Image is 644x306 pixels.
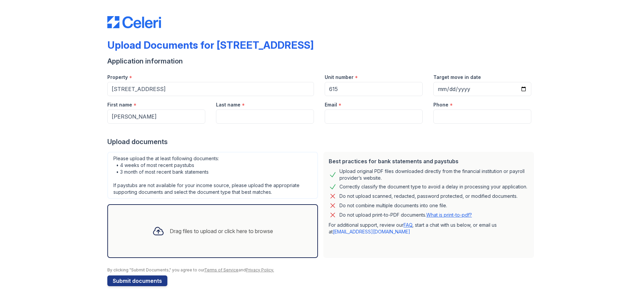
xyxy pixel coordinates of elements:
[107,267,537,273] div: By clicking "Submit Documents," you agree to our and
[339,202,447,210] div: Do not combine multiple documents into one file.
[325,74,354,81] label: Unit number
[404,222,412,228] a: FAQ
[339,192,518,200] div: Do not upload scanned, redacted, password protected, or modified documents.
[329,157,529,165] div: Best practices for bank statements and paystubs
[339,168,529,181] div: Upload original PDF files downloaded directly from the financial institution or payroll provider’...
[433,101,448,108] label: Phone
[107,137,537,146] div: Upload documents
[433,74,481,81] label: Target move in date
[246,267,274,272] a: Privacy Policy.
[107,16,161,28] img: CE_Logo_Blue-a8612792a0a2168367f1c8372b55b34899dd931a85d93a1a3d3e32e68fde9ad4.png
[329,222,529,235] p: For additional support, review our , start a chat with us below, or email us at
[325,101,337,108] label: Email
[339,212,472,218] p: Do not upload print-to-PDF documents.
[107,101,132,108] label: First name
[204,267,238,272] a: Terms of Service
[107,39,314,51] div: Upload Documents for [STREET_ADDRESS]
[107,74,128,81] label: Property
[107,56,537,66] div: Application information
[426,212,472,218] a: What is print-to-pdf?
[107,275,167,286] button: Submit documents
[339,183,527,191] div: Correctly classify the document type to avoid a delay in processing your application.
[107,152,318,199] div: Please upload the at least following documents: • 4 weeks of most recent paystubs • 3 month of mo...
[216,101,240,108] label: Last name
[333,229,410,234] a: [EMAIL_ADDRESS][DOMAIN_NAME]
[170,227,273,235] div: Drag files to upload or click here to browse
